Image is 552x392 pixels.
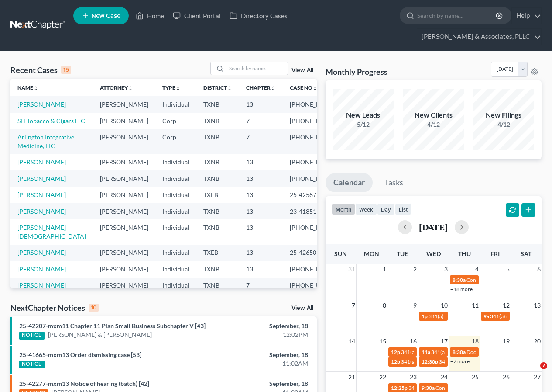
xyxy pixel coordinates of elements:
[196,154,239,170] td: TXNB
[217,350,308,359] div: September, 18
[48,330,152,339] a: [PERSON_NAME] & [PERSON_NAME]
[540,362,547,369] span: 7
[17,175,66,182] a: [PERSON_NAME]
[93,261,155,277] td: [PERSON_NAME]
[290,84,318,91] a: Case Nounfold_more
[471,336,480,347] span: 18
[490,313,532,319] span: 341(a) meeting for
[227,86,232,91] i: unfold_more
[522,362,543,383] iframe: Intercom live chat
[439,358,523,365] span: 341(a) meeting for [PERSON_NAME]
[93,129,155,154] td: [PERSON_NAME]
[403,110,464,120] div: New Clients
[431,349,515,355] span: 341(a) meeting for [PERSON_NAME]
[225,8,292,24] a: Directory Cases
[93,154,155,170] td: [PERSON_NAME]
[196,203,239,219] td: TXNB
[93,96,155,112] td: [PERSON_NAME]
[17,281,66,289] a: [PERSON_NAME]
[283,187,351,203] td: 25-42587
[196,129,239,154] td: TXNB
[419,222,448,232] h2: [DATE]
[217,359,308,368] div: 11:02AM
[17,84,38,91] a: Nameunfold_more
[239,245,283,261] td: 13
[283,113,351,129] td: [PHONE_NUMBER]
[93,170,155,187] td: [PERSON_NAME]
[155,245,196,261] td: Individual
[502,336,511,347] span: 19
[512,8,541,24] a: Help
[17,117,85,125] a: SH Tobacco & Cigars LLC
[283,129,351,154] td: [PHONE_NUMBER]
[239,187,283,203] td: 13
[61,66,71,74] div: 15
[536,264,542,274] span: 6
[440,372,449,382] span: 24
[347,336,356,347] span: 14
[412,300,418,311] span: 9
[93,187,155,203] td: [PERSON_NAME]
[401,358,485,365] span: 341(a) meeting for [PERSON_NAME]
[408,385,493,391] span: 341(a) meeting for [PERSON_NAME]
[17,101,66,108] a: [PERSON_NAME]
[450,286,473,292] a: +18 more
[203,84,232,91] a: Districtunfold_more
[155,278,196,294] td: Individual
[155,203,196,219] td: Individual
[403,120,464,129] div: 4/12
[217,322,308,330] div: September, 18
[239,96,283,112] td: 13
[312,86,318,91] i: unfold_more
[239,219,283,244] td: 13
[502,372,511,382] span: 26
[334,250,347,257] span: Sun
[17,265,66,273] a: [PERSON_NAME]
[283,170,351,187] td: [PHONE_NUMBER]
[332,203,355,215] button: month
[239,129,283,154] td: 7
[93,278,155,294] td: [PERSON_NAME]
[429,313,513,319] span: 341(a) meeting for [PERSON_NAME]
[162,84,181,91] a: Typeunfold_more
[471,372,480,382] span: 25
[422,358,438,365] span: 12:30p
[443,264,449,274] span: 3
[474,264,480,274] span: 4
[347,372,356,382] span: 21
[155,219,196,244] td: Individual
[196,96,239,112] td: TXNB
[196,261,239,277] td: TXNB
[412,264,418,274] span: 2
[422,313,428,319] span: 1p
[283,203,351,219] td: 23-41851-DISM
[17,133,74,149] a: Arlington Integrative Medicine, LLC
[33,86,38,91] i: unfold_more
[155,113,196,129] td: Corp
[426,250,441,257] span: Wed
[471,300,480,311] span: 11
[382,264,387,274] span: 1
[196,278,239,294] td: TXNB
[377,173,411,192] a: Tasks
[17,158,66,166] a: [PERSON_NAME]
[391,358,400,365] span: 12p
[378,336,387,347] span: 15
[196,245,239,261] td: TXEB
[490,250,500,257] span: Fri
[226,62,288,75] input: Search by name...
[17,249,66,256] a: [PERSON_NAME]
[91,13,120,19] span: New Case
[521,250,531,257] span: Sat
[351,300,356,311] span: 7
[333,120,394,129] div: 5/12
[417,7,497,24] input: Search by name...
[283,261,351,277] td: [PHONE_NUMBER]
[93,113,155,129] td: [PERSON_NAME]
[283,96,351,112] td: [PHONE_NUMBER]
[17,191,66,198] a: [PERSON_NAME]
[505,264,511,274] span: 5
[401,349,485,355] span: 341(a) meeting for [PERSON_NAME]
[391,385,408,391] span: 12:25p
[239,170,283,187] td: 13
